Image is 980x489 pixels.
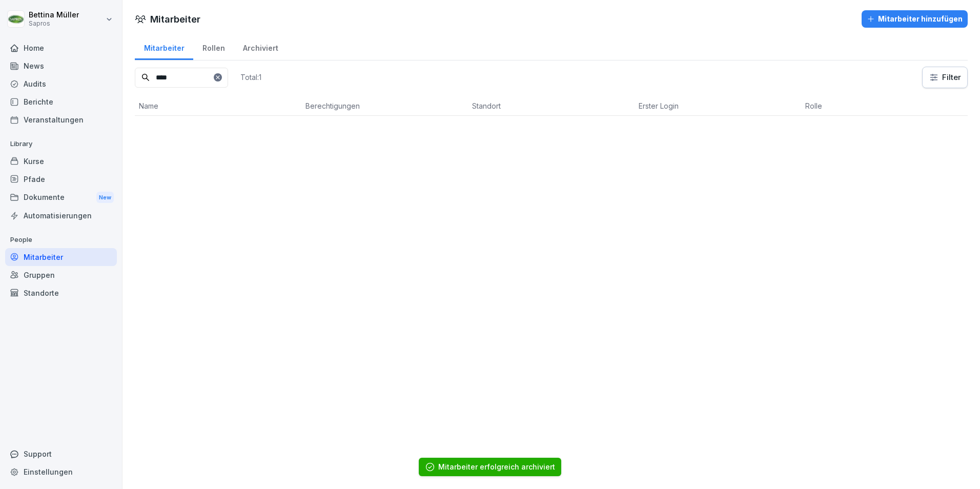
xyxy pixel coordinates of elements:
th: Name [135,96,301,116]
h1: Mitarbeiter [150,12,200,26]
p: Bettina Müller [29,11,79,19]
button: Filter [923,67,967,88]
a: News [5,57,117,75]
a: Mitarbeiter [5,248,117,266]
a: DokumenteNew [5,188,117,207]
a: Automatisierungen [5,207,117,225]
p: People [5,232,117,248]
p: Total: 1 [240,72,261,82]
a: Einstellungen [5,463,117,481]
th: Standort [468,96,635,116]
a: Audits [5,75,117,93]
div: New [96,192,114,203]
a: Home [5,39,117,57]
a: Veranstaltungen [5,111,117,129]
button: Mitarbeiter hinzufügen [862,10,968,28]
a: Mitarbeiter [135,34,193,60]
div: Filter [929,72,961,83]
a: Berichte [5,93,117,111]
th: Rolle [801,96,968,116]
div: Support [5,445,117,463]
th: Erster Login [635,96,801,116]
p: Library [5,136,117,152]
p: Sapros [29,20,79,27]
a: Rollen [193,34,234,60]
div: Mitarbeiter erfolgreich archiviert [438,462,555,472]
a: Archiviert [234,34,287,60]
a: Kurse [5,152,117,170]
th: Berechtigungen [301,96,468,116]
div: Dokumente [5,188,117,207]
a: Gruppen [5,266,117,284]
a: Standorte [5,284,117,302]
a: Pfade [5,170,117,188]
div: Mitarbeiter hinzufügen [867,13,963,25]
